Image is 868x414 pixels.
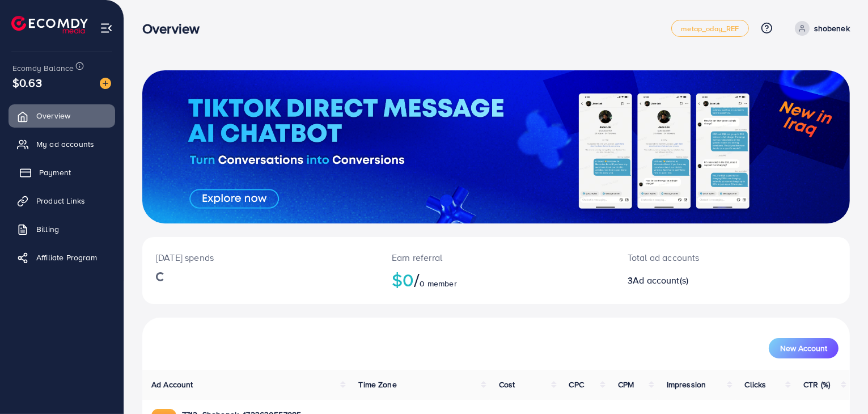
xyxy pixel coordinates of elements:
span: Product Links [36,195,85,206]
span: Ad account(s) [633,274,688,286]
span: Overview [36,110,70,121]
span: Payment [39,167,71,178]
a: Payment [9,161,115,184]
span: Ad Account [151,379,193,390]
span: CPM [618,379,634,390]
p: shobenek [814,22,850,35]
p: Total ad accounts [628,251,777,264]
h3: Overview [142,20,209,37]
button: New Account [769,338,839,358]
span: Cost [499,379,515,390]
span: New Account [780,344,827,352]
span: Time Zone [358,379,396,390]
img: image [100,78,111,89]
span: metap_oday_REF [681,25,739,32]
p: Earn referral [392,251,600,264]
span: Impression [667,379,706,390]
span: $0.63 [12,74,42,91]
span: My ad accounts [36,138,94,150]
a: Affiliate Program [9,246,115,269]
span: Ecomdy Balance [12,62,74,74]
span: Billing [36,223,59,235]
a: My ad accounts [9,133,115,155]
h2: 3 [628,275,777,286]
span: 0 member [420,278,457,289]
a: metap_oday_REF [671,20,748,37]
span: Clicks [745,379,767,390]
a: shobenek [790,21,850,36]
a: Product Links [9,189,115,212]
a: Overview [9,104,115,127]
span: CTR (%) [803,379,830,390]
span: / [414,267,420,293]
p: [DATE] spends [156,251,365,264]
h2: $0 [392,269,600,290]
img: menu [100,22,113,35]
span: CPC [569,379,584,390]
img: logo [11,16,88,33]
a: Billing [9,218,115,240]
span: Affiliate Program [36,252,97,263]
